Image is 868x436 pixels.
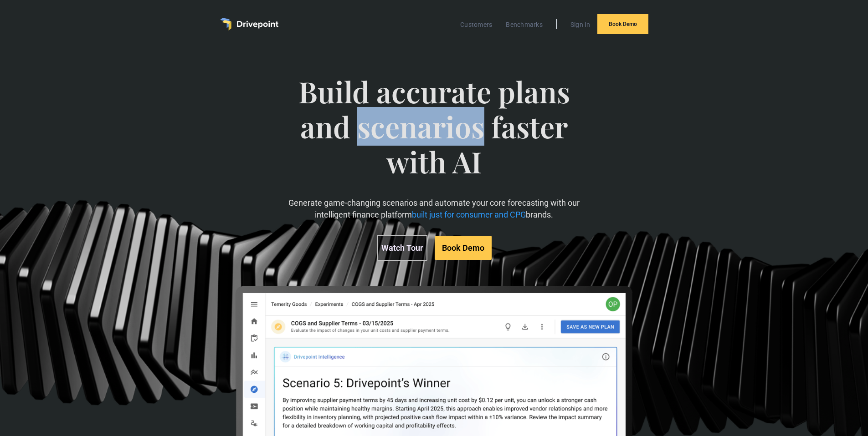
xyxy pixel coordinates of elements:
[284,197,584,220] p: Generate game-changing scenarios and automate your core forecasting with our intelligent finance ...
[597,14,648,34] a: Book Demo
[456,19,497,30] a: Customers
[377,235,427,261] a: Watch Tour
[220,18,278,30] a: home
[284,74,584,197] span: Build accurate plans and scenarios faster with AI
[435,236,492,260] a: Book Demo
[566,19,595,30] a: Sign In
[501,19,547,30] a: Benchmarks
[412,210,526,219] span: built just for consumer and CPG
